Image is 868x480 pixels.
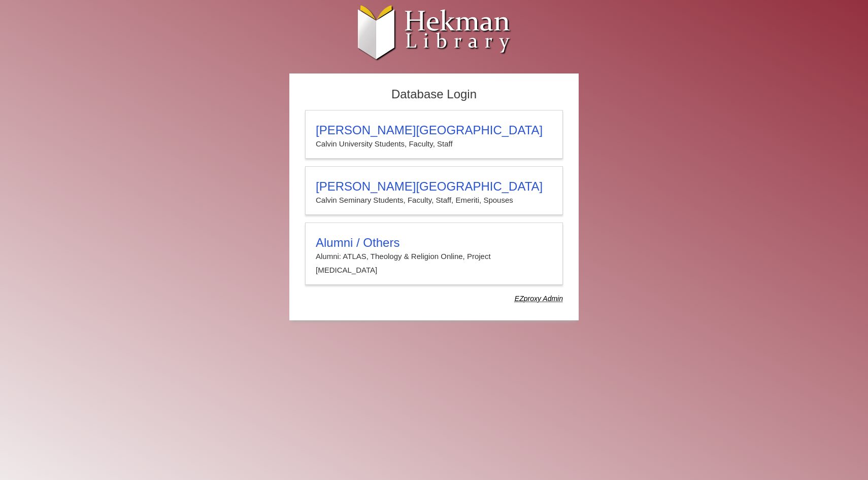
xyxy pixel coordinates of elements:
p: Calvin Seminary Students, Faculty, Staff, Emeriti, Spouses [316,194,552,207]
p: Alumni: ATLAS, Theology & Religion Online, Project [MEDICAL_DATA] [316,250,552,277]
h3: [PERSON_NAME][GEOGRAPHIC_DATA] [316,123,552,137]
a: [PERSON_NAME][GEOGRAPHIC_DATA]Calvin University Students, Faculty, Staff [305,110,563,159]
a: [PERSON_NAME][GEOGRAPHIC_DATA]Calvin Seminary Students, Faculty, Staff, Emeriti, Spouses [305,166,563,215]
h3: [PERSON_NAME][GEOGRAPHIC_DATA] [316,179,552,194]
p: Calvin University Students, Faculty, Staff [316,137,552,151]
summary: Alumni / OthersAlumni: ATLAS, Theology & Religion Online, Project [MEDICAL_DATA] [316,236,552,277]
h2: Database Login [300,84,568,105]
h3: Alumni / Others [316,236,552,250]
dfn: Use Alumni login [515,294,563,303]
